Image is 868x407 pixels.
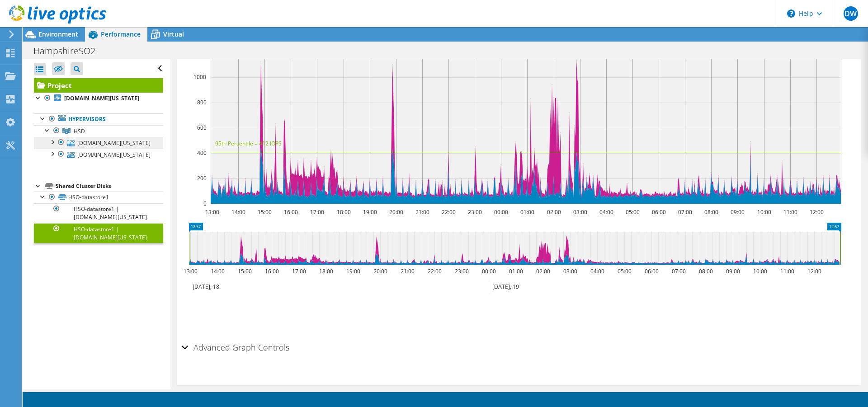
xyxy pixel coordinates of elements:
text: 20:00 [373,267,387,275]
a: [DOMAIN_NAME][US_STATE] [34,149,163,160]
text: 01:00 [509,267,523,275]
text: 03:00 [563,267,577,275]
text: 12:00 [807,267,821,275]
text: 04:00 [590,267,604,275]
a: HSO-datastore1 | [DOMAIN_NAME][US_STATE] [34,223,163,243]
a: [DOMAIN_NAME][US_STATE] [34,137,163,149]
text: 20:00 [389,208,403,216]
text: 10:00 [753,267,767,275]
a: HSO-datastore1 | [DOMAIN_NAME][US_STATE] [34,203,163,223]
text: 21:00 [415,208,429,216]
span: HSD [74,127,85,135]
text: 13:00 [205,208,219,216]
text: 15:00 [238,267,252,275]
text: 07:00 [672,267,686,275]
text: 09:00 [731,208,745,216]
text: 04:00 [599,208,613,216]
text: 08:00 [704,208,718,216]
text: 15:00 [258,208,272,216]
text: 16:00 [284,208,298,216]
text: 800 [197,98,207,106]
span: Performance [101,30,141,38]
text: 12:00 [810,208,824,216]
text: 01:00 [520,208,534,216]
svg: \n [787,9,795,18]
text: 22:00 [442,208,456,216]
text: 22:00 [428,267,442,275]
text: 10:00 [757,208,771,216]
text: 0 [203,200,207,207]
text: 23:00 [455,267,469,275]
text: 05:00 [626,208,640,216]
text: 00:00 [494,208,508,216]
text: 06:00 [652,208,666,216]
text: 19:00 [346,267,360,275]
text: 16:00 [265,267,279,275]
text: 23:00 [468,208,482,216]
text: 600 [197,124,207,131]
a: HSO-datastore1 [34,192,163,203]
text: 95th Percentile = 412 IOPS [215,140,282,147]
text: 14:00 [231,208,245,216]
a: HSD [34,125,163,137]
text: 07:00 [678,208,692,216]
a: Project [34,78,163,93]
text: 00:00 [482,267,496,275]
text: 14:00 [211,267,225,275]
text: 18:00 [337,208,351,216]
text: 05:00 [618,267,632,275]
text: 02:00 [536,267,550,275]
text: 02:00 [547,208,561,216]
text: 11:00 [783,208,797,216]
div: Shared Cluster Disks [56,181,163,192]
text: 1000 [193,73,206,81]
text: 19:00 [363,208,377,216]
a: [DOMAIN_NAME][US_STATE] [34,93,163,104]
text: 21:00 [401,267,415,275]
text: 17:00 [292,267,306,275]
span: Virtual [163,30,184,38]
text: 06:00 [645,267,659,275]
a: Hypervisors [34,113,163,125]
text: 18:00 [319,267,333,275]
text: 03:00 [573,208,587,216]
text: 17:00 [310,208,324,216]
text: 400 [197,149,207,157]
b: [DOMAIN_NAME][US_STATE] [64,94,139,102]
h1: HampshireSO2 [29,46,109,56]
text: 200 [197,174,207,182]
text: 11:00 [780,267,794,275]
span: Environment [38,30,78,38]
text: 08:00 [699,267,713,275]
span: DW [844,6,858,21]
text: 09:00 [726,267,740,275]
h2: Advanced Graph Controls [182,338,289,356]
text: 13:00 [184,267,198,275]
